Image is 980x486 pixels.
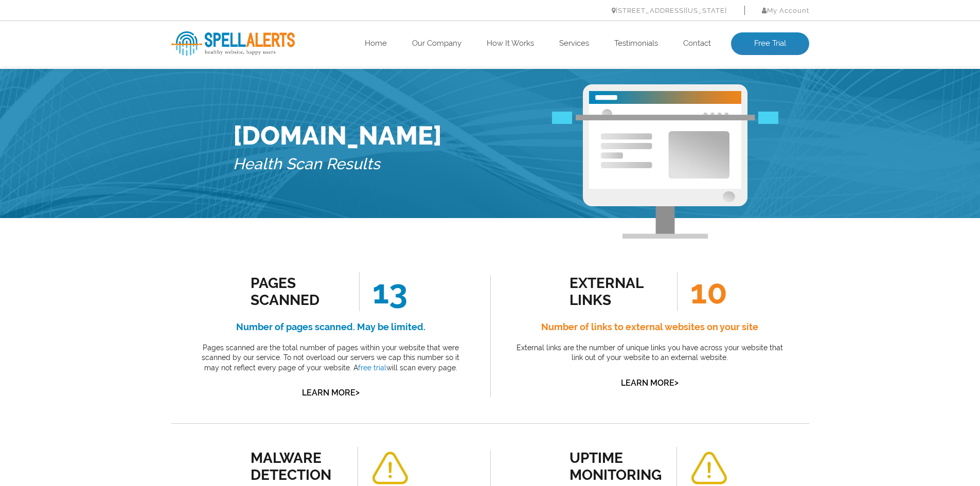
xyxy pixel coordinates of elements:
span: > [674,375,679,390]
div: uptime monitoring [569,449,663,483]
p: Pages scanned are the total number of pages within your website that were scanned by our service.... [194,343,467,373]
div: Pages Scanned [251,275,344,309]
a: Learn More> [621,378,679,388]
a: free trial [358,364,386,372]
img: alert [690,452,728,485]
h5: Health Scan Results [233,151,442,178]
span: 13 [359,272,407,311]
img: Free Webiste Analysis [552,120,778,133]
img: Free Website Analysis [589,104,741,189]
div: malware detection [251,449,344,483]
span: > [355,385,360,400]
h4: Number of links to external websites on your site [513,319,786,335]
span: 10 [677,272,727,311]
h4: Number of pages scanned. May be limited. [194,319,467,335]
a: Learn More> [302,388,360,398]
img: alert [371,452,409,485]
p: External links are the number of unique links you have across your website that link out of your ... [513,343,786,363]
h1: [DOMAIN_NAME] [233,120,442,151]
img: Free Webiste Analysis [583,84,747,239]
div: external links [569,275,663,309]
